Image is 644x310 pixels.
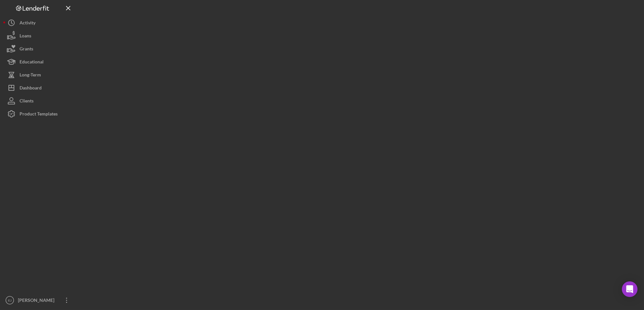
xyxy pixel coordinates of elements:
[3,294,75,307] button: EJ[PERSON_NAME]
[3,42,75,55] button: Grants
[3,81,75,94] button: Dashboard
[622,281,637,297] div: Open Intercom Messenger
[20,107,58,122] div: Product Templates
[16,294,59,308] div: [PERSON_NAME]
[20,55,44,70] div: Educational
[20,29,31,44] div: Loans
[3,55,75,68] button: Educational
[3,94,75,107] button: Clients
[20,16,35,31] div: Activity
[3,107,75,120] button: Product Templates
[8,299,11,302] text: EJ
[3,68,75,81] button: Long-Term
[20,94,34,109] div: Clients
[20,81,42,96] div: Dashboard
[3,29,75,42] button: Loans
[20,42,33,57] div: Grants
[20,68,41,83] div: Long-Term
[3,16,75,29] button: Activity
